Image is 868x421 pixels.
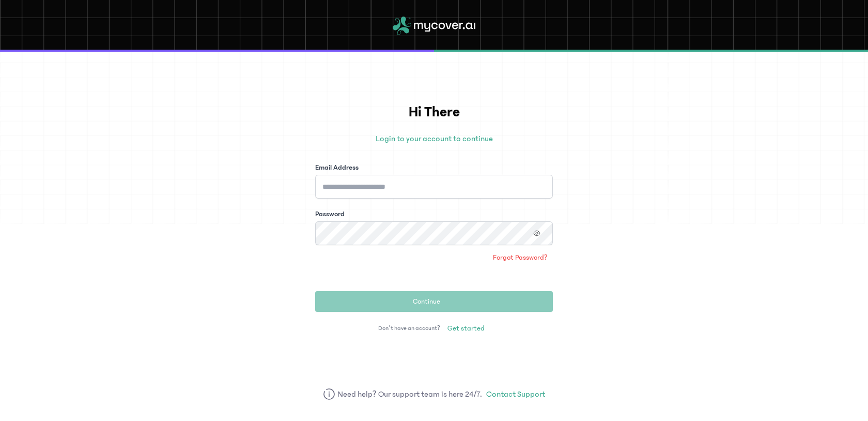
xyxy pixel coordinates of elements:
span: Need help? Our support team is here 24/7. [337,388,483,400]
span: Forgot Password? [493,252,548,263]
a: Forgot Password? [488,249,553,266]
h1: Hi There [315,101,553,123]
span: Continue [413,296,440,307]
label: Email Address [315,162,359,173]
a: Contact Support [486,388,545,400]
span: Don’t have an account? [378,324,440,333]
button: Continue [315,291,553,312]
span: Get started [447,323,485,334]
a: Get started [442,320,490,337]
label: Password [315,209,345,219]
p: Login to your account to continue [315,132,553,145]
